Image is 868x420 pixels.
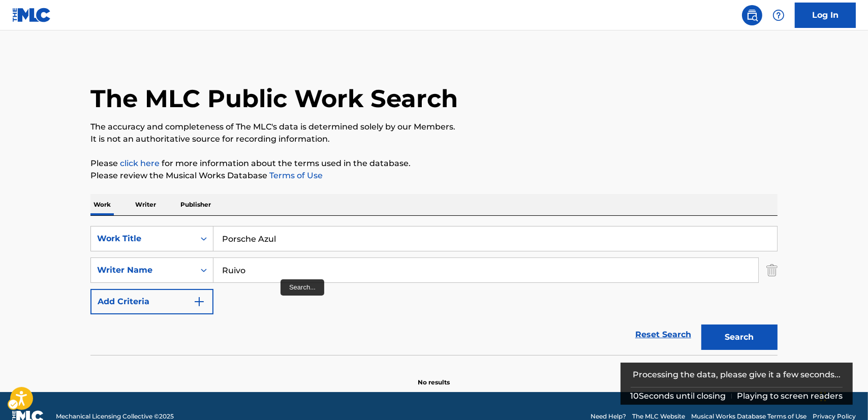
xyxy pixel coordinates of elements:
img: Delete Criterion [766,257,778,283]
p: The accuracy and completeness of The MLC's data is determined solely by our Members. [90,121,778,133]
button: Search [701,325,778,350]
p: Publisher [177,194,214,215]
div: Work Title [97,233,189,245]
p: Writer [132,194,159,215]
img: 9d2ae6d4665cec9f34b9.svg [193,296,205,308]
a: Reset Search [630,324,696,346]
a: Terms of Use [267,171,323,180]
span: 10 [631,391,639,401]
img: help [772,9,785,21]
div: Writer Name [97,264,189,276]
a: Log In [795,3,856,28]
img: search [746,9,758,21]
button: Add Criteria [90,289,213,314]
p: It is not an authoritative source for recording information. [90,133,778,145]
div: Processing the data, please give it a few seconds... [631,363,843,387]
p: Please for more information about the terms used in the database. [90,157,778,170]
a: click here [120,158,160,168]
input: Search... [213,227,777,251]
form: Search Form [90,226,778,355]
p: No results [418,366,450,387]
input: Search... [213,258,758,282]
h1: The MLC Public Work Search [90,83,458,114]
img: MLC Logo [12,8,51,22]
p: Work [90,194,114,215]
p: Please review the Musical Works Database [90,170,778,182]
